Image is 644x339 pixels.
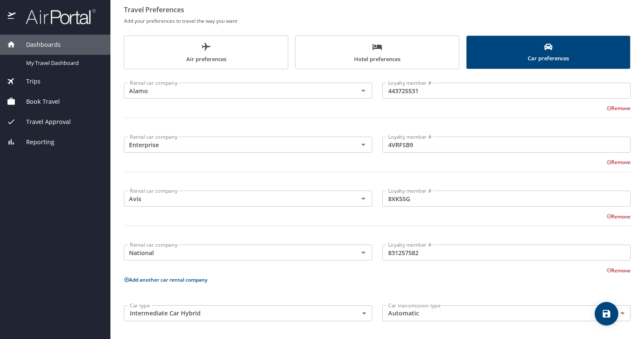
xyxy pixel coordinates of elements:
span: Trips [16,77,40,86]
button: Open [357,247,369,258]
button: Remove [606,105,631,112]
span: Air preferences [129,42,283,64]
span: Travel Approval [16,117,71,126]
div: Automatic [382,305,631,321]
div: scrollable force tabs example [124,35,631,69]
img: icon-airportal.png [8,8,16,25]
span: Reporting [16,137,54,147]
button: Open [357,139,369,151]
button: Open [357,85,369,97]
input: Select a rental car company [126,193,345,204]
button: save [595,302,618,326]
span: My Travel Dashboard [26,59,100,67]
input: Select a rental car company [126,139,345,150]
span: Car preferences [472,43,625,63]
span: Book Travel [16,97,60,106]
button: Remove [606,159,631,166]
button: Open [357,193,369,204]
button: Add another car rental company [124,276,207,283]
input: Select a rental car company [126,247,345,258]
button: Remove [606,213,631,220]
input: Select a rental car company [126,85,345,96]
h2: Travel Preferences [124,3,631,16]
span: Dashboards [16,40,61,49]
img: airportal-logo.png [16,8,96,25]
button: Remove [606,267,631,274]
span: Hotel preferences [301,42,454,64]
h6: Add your preferences to travel the way you want [124,16,631,25]
div: Intermediate Car Hybrid [124,305,372,321]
